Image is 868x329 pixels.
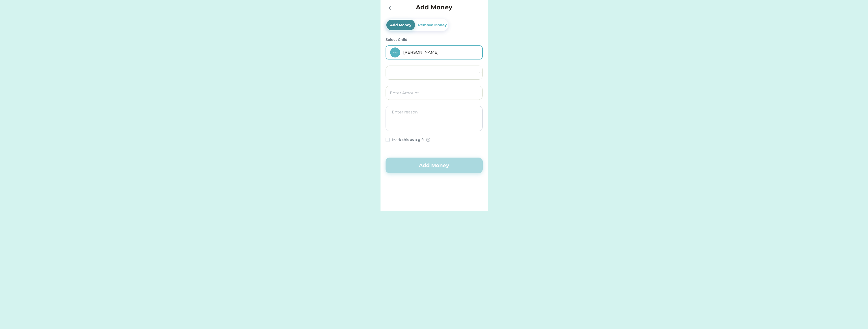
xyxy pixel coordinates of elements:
[426,138,430,142] img: Group%2026910.png
[403,49,478,55] div: [PERSON_NAME]
[389,22,412,28] div: Add Money
[417,22,448,28] div: Remove Money
[386,37,483,42] div: Select Child
[386,86,483,100] input: Enter Amount
[386,158,483,173] button: Add Money
[392,137,424,142] div: Mark this as a gift
[416,3,452,12] h4: Add Money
